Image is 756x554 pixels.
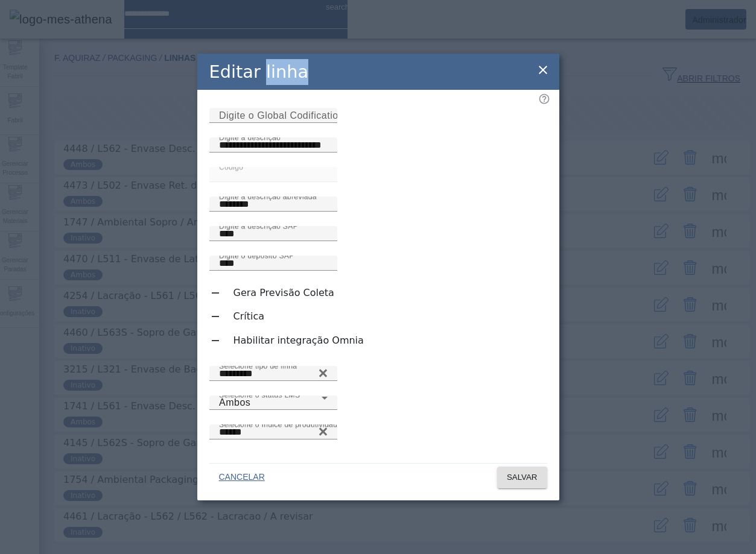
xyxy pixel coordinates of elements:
input: Number [219,425,328,439]
mat-label: Digite a descrição [219,134,281,142]
mat-label: Digite o Global Codification [219,110,344,121]
button: CANCELAR [209,467,275,488]
span: SALVAR [507,471,538,483]
label: Habilitar integração Omnia [231,333,364,348]
span: Ambos [219,397,250,408]
span: CANCELAR [219,471,265,483]
mat-label: Digite a descrição SAP [219,222,298,230]
button: SALVAR [497,467,547,488]
mat-label: Digite o depósito SAP [219,252,294,260]
mat-label: Selecione tipo de linha [219,362,297,370]
mat-label: Digite a descrição abreviada [219,193,317,201]
mat-label: Código [219,163,243,171]
mat-label: Selecione o índice de produtividade [219,420,341,428]
h2: Editar linha [209,59,309,85]
label: Gera Previsão Coleta [231,286,334,300]
input: Number [219,367,328,381]
label: Crítica [231,309,265,324]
